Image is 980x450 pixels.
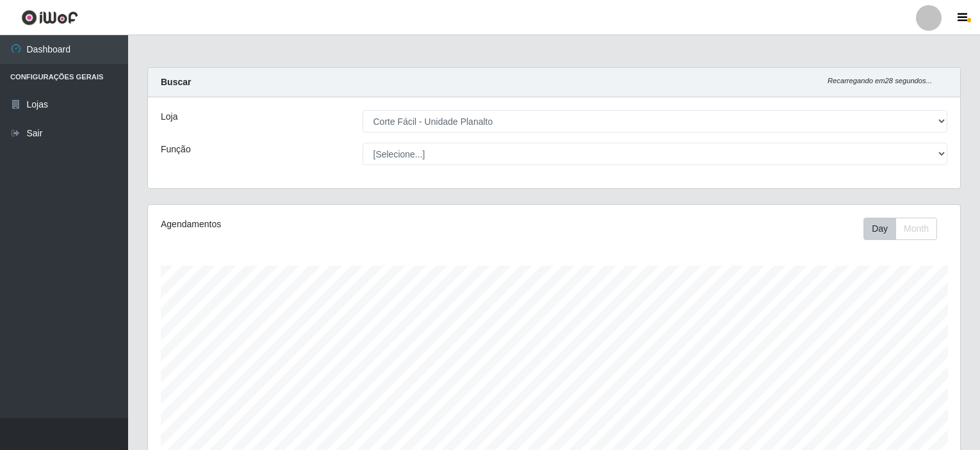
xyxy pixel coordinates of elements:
strong: Buscar [161,77,191,87]
div: Toolbar with button groups [863,218,947,240]
i: Recarregando em 28 segundos... [828,77,932,84]
label: Loja [161,110,177,124]
div: Agendamentos [161,218,477,231]
button: Day [863,218,896,240]
img: CoreUI Logo [21,10,78,26]
div: First group [863,218,937,240]
button: Month [895,218,937,240]
label: Função [161,143,191,156]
